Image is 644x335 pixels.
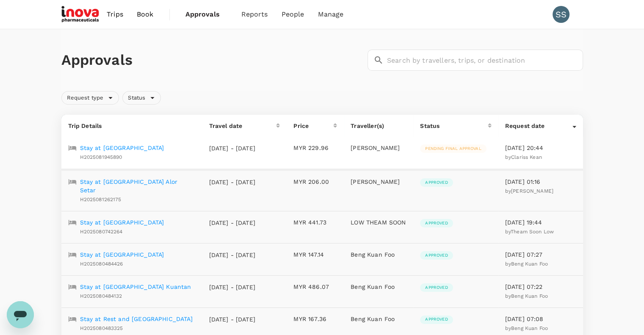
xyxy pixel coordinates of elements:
[137,9,154,19] span: Book
[80,177,196,194] a: Stay at [GEOGRAPHIC_DATA] Alor Setar
[505,250,576,259] p: [DATE] 07:27
[80,218,164,227] a: Stay at [GEOGRAPHIC_DATA]
[209,178,256,186] p: [DATE] - [DATE]
[505,229,554,235] span: by
[505,177,576,186] p: [DATE] 01:16
[505,218,576,227] p: [DATE] 19:44
[420,122,487,130] div: Status
[420,180,453,185] span: Approved
[209,122,276,130] div: Travel date
[61,51,364,69] h1: Approvals
[505,261,548,267] span: by
[293,218,337,227] p: MYR 441.73
[68,122,196,130] p: Trip Details
[511,154,542,160] span: Clariss Kean
[351,315,406,323] p: Beng Kuan Foo
[80,282,191,291] a: Stay at [GEOGRAPHIC_DATA] Kuantan
[505,122,572,130] div: Request date
[351,218,406,227] p: LOW THEAM SOON
[107,9,123,19] span: Trips
[209,251,256,259] p: [DATE] - [DATE]
[61,5,100,24] img: iNova Pharmaceuticals
[80,325,123,331] span: H2025080483325
[505,282,576,291] p: [DATE] 07:22
[420,252,453,258] span: Approved
[293,144,337,152] p: MYR 229.96
[505,315,576,323] p: [DATE] 07:08
[511,325,548,331] span: Beng Kuan Foo
[209,283,256,291] p: [DATE] - [DATE]
[7,301,34,328] iframe: Button to launch messaging window
[511,261,548,267] span: Beng Kuan Foo
[351,144,406,152] p: [PERSON_NAME]
[122,91,161,105] div: Status
[61,91,119,105] div: Request type
[420,285,453,291] span: Approved
[80,261,123,267] span: H2025080484426
[123,94,150,102] span: Status
[318,9,343,19] span: Manage
[80,315,193,323] a: Stay at Rest and [GEOGRAPHIC_DATA]
[80,144,164,152] a: Stay at [GEOGRAPHIC_DATA]
[80,197,122,202] span: H2025081262175
[80,250,164,259] a: Stay at [GEOGRAPHIC_DATA]
[505,293,548,299] span: by
[80,293,122,299] span: H2025080484132
[511,229,554,235] span: Theam Soon Low
[241,9,268,19] span: Reports
[505,154,542,160] span: by
[351,122,406,130] p: Traveller(s)
[420,146,486,152] span: Pending final approval
[511,188,553,194] span: [PERSON_NAME]
[351,177,406,186] p: [PERSON_NAME]
[505,325,548,331] span: by
[553,6,569,23] div: SS
[351,250,406,259] p: Beng Kuan Foo
[209,219,256,227] p: [DATE] - [DATE]
[62,94,109,102] span: Request type
[209,144,256,152] p: [DATE] - [DATE]
[505,188,553,194] span: by
[511,293,548,299] span: Beng Kuan Foo
[420,220,453,226] span: Approved
[420,316,453,322] span: Approved
[209,315,256,324] p: [DATE] - [DATE]
[282,9,304,19] span: People
[387,50,583,71] input: Search by travellers, trips, or destination
[293,250,337,259] p: MYR 147.14
[293,122,333,130] div: Price
[293,315,337,323] p: MYR 167.36
[80,154,122,160] span: H2025081945890
[80,229,123,235] span: H2025080742264
[505,144,576,152] p: [DATE] 20:44
[293,177,337,186] p: MYR 206.00
[185,9,228,19] span: Approvals
[293,282,337,291] p: MYR 486.07
[351,282,406,291] p: Beng Kuan Foo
